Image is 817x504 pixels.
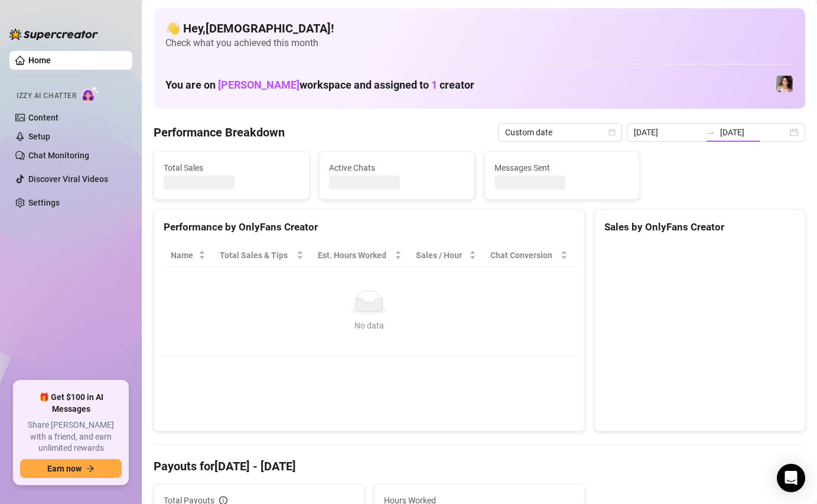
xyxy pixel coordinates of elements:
[720,126,787,139] input: End date
[494,161,630,174] span: Messages Sent
[175,319,563,332] div: No data
[81,86,99,103] img: AI Chatter
[777,464,805,492] div: Open Intercom Messenger
[164,219,575,235] div: Performance by OnlyFans Creator
[154,458,805,474] h4: Payouts for [DATE] - [DATE]
[28,198,60,207] a: Settings
[318,249,393,262] div: Est. Hours Worked
[20,459,122,478] button: Earn nowarrow-right
[776,76,793,92] img: Lauren
[165,37,793,50] span: Check what you achieved this month
[706,128,715,137] span: to
[483,244,575,267] th: Chat Conversion
[86,464,95,473] span: arrow-right
[28,113,58,122] a: Content
[17,90,76,102] span: Izzy AI Chatter
[409,244,483,267] th: Sales / Hour
[20,392,122,415] span: 🎁 Get $100 in AI Messages
[218,79,300,91] span: [PERSON_NAME]
[431,79,437,91] span: 1
[490,249,558,262] span: Chat Conversion
[505,123,615,141] span: Custom date
[634,126,701,139] input: Start date
[28,174,108,184] a: Discover Viral Videos
[608,129,616,136] span: calendar
[220,249,294,262] span: Total Sales & Tips
[165,20,793,37] h4: 👋 Hey, [DEMOGRAPHIC_DATA] !
[164,161,300,174] span: Total Sales
[154,124,285,141] h4: Performance Breakdown
[28,151,89,160] a: Chat Monitoring
[20,420,122,454] span: Share [PERSON_NAME] with a friend, and earn unlimited rewards
[28,56,51,65] a: Home
[9,28,98,40] img: logo-BBDzfeDw.svg
[164,244,213,267] th: Name
[416,249,467,262] span: Sales / Hour
[329,161,465,174] span: Active Chats
[604,219,795,235] div: Sales by OnlyFans Creator
[47,464,82,473] span: Earn now
[706,128,715,137] span: swap-right
[171,249,196,262] span: Name
[213,244,310,267] th: Total Sales & Tips
[28,132,50,141] a: Setup
[165,79,474,92] h1: You are on workspace and assigned to creator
